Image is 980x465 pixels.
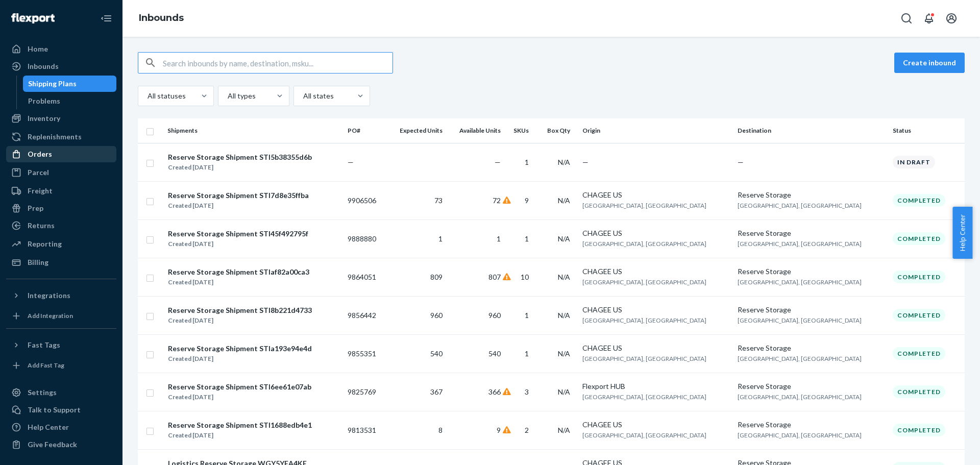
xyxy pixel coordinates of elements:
span: 366 [488,387,501,396]
div: Billing [28,257,48,267]
div: Orders [28,149,52,159]
div: Reserve Storage [738,381,885,391]
span: 3 [525,387,529,396]
span: — [495,158,501,166]
div: Created [DATE] [168,430,312,440]
span: N/A [558,273,570,281]
a: Home [6,41,116,57]
span: N/A [558,234,570,243]
span: 2 [525,426,529,434]
div: Reserve Storage Shipment STI1688edb4e1 [168,420,312,430]
div: Reserve Storage [738,228,885,238]
button: Open account menu [941,8,962,29]
span: [GEOGRAPHIC_DATA], [GEOGRAPHIC_DATA] [582,316,706,324]
div: Inbounds [28,61,59,71]
div: Integrations [28,290,70,301]
div: CHAGEE US [582,228,729,238]
span: N/A [558,311,570,320]
div: Created [DATE] [168,162,312,173]
span: [GEOGRAPHIC_DATA], [GEOGRAPHIC_DATA] [582,355,706,362]
span: N/A [558,158,570,166]
span: 367 [430,387,443,396]
th: Destination [733,118,889,143]
div: Add Integration [28,311,73,320]
div: Parcel [28,167,49,178]
span: N/A [558,387,570,396]
td: 9856442 [344,296,386,334]
div: CHAGEE US [582,190,729,200]
span: N/A [558,196,570,205]
span: — [348,158,354,166]
span: [GEOGRAPHIC_DATA], [GEOGRAPHIC_DATA] [738,202,862,209]
div: Give Feedback [28,439,77,450]
div: CHAGEE US [582,266,729,277]
div: Created [DATE] [168,354,312,364]
span: 960 [430,311,443,320]
th: Origin [578,118,733,143]
span: 540 [430,349,443,358]
span: [GEOGRAPHIC_DATA], [GEOGRAPHIC_DATA] [582,431,706,439]
button: Open Search Box [896,8,917,29]
img: Flexport logo [11,13,55,23]
span: — [582,158,589,166]
a: Replenishments [6,129,116,145]
td: 9906506 [344,181,386,219]
span: [GEOGRAPHIC_DATA], [GEOGRAPHIC_DATA] [738,355,862,362]
th: PO# [344,118,386,143]
a: Prep [6,200,116,216]
span: 1 [525,234,529,243]
span: [GEOGRAPHIC_DATA], [GEOGRAPHIC_DATA] [582,278,706,286]
span: 807 [488,273,501,281]
span: 9 [497,426,501,434]
span: 9 [525,196,529,205]
a: Inbounds [139,12,184,23]
div: Reserve Storage Shipment STIa193e94e4d [168,344,312,354]
a: Shipping Plans [23,76,117,92]
div: Freight [28,186,53,196]
a: Help Center [6,419,116,435]
div: Completed [893,232,945,245]
div: In draft [893,156,935,168]
a: Returns [6,217,116,234]
div: Settings [28,387,57,398]
span: [GEOGRAPHIC_DATA], [GEOGRAPHIC_DATA] [738,278,862,286]
input: All types [227,91,228,101]
div: Completed [893,309,945,322]
div: Flexport HUB [582,381,729,391]
button: Help Center [952,207,972,259]
span: [GEOGRAPHIC_DATA], [GEOGRAPHIC_DATA] [738,431,862,439]
th: Status [889,118,965,143]
th: Available Units [447,118,505,143]
button: Create inbound [894,53,965,73]
td: 9813531 [344,411,386,449]
div: Reserve Storage Shipment STI8b221d4733 [168,305,312,315]
div: Reserve Storage Shipment STI5b38355d6b [168,152,312,162]
div: Problems [28,96,60,106]
div: Completed [893,347,945,360]
div: Add Fast Tag [28,361,64,370]
span: [GEOGRAPHIC_DATA], [GEOGRAPHIC_DATA] [738,240,862,248]
th: SKUs [505,118,537,143]
span: [GEOGRAPHIC_DATA], [GEOGRAPHIC_DATA] [582,240,706,248]
div: Completed [893,385,945,398]
a: Settings [6,384,116,401]
div: Reserve Storage [738,266,885,277]
div: Reporting [28,239,62,249]
div: Fast Tags [28,340,60,350]
th: Box Qty [537,118,578,143]
td: 9888880 [344,219,386,258]
a: Inventory [6,110,116,127]
div: Reserve Storage Shipment STI45f492795f [168,229,308,239]
button: Give Feedback [6,436,116,453]
span: 8 [438,426,443,434]
div: Completed [893,194,945,207]
a: Billing [6,254,116,271]
button: Integrations [6,287,116,304]
div: Completed [893,271,945,283]
a: Parcel [6,164,116,181]
div: Reserve Storage [738,190,885,200]
div: Reserve Storage Shipment STI7d8e35ffba [168,190,309,201]
span: — [738,158,744,166]
a: Orders [6,146,116,162]
div: Created [DATE] [168,277,309,287]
